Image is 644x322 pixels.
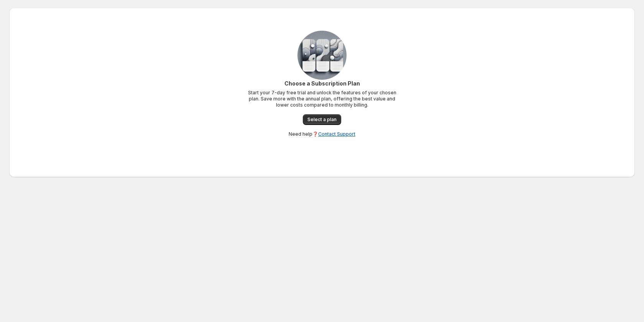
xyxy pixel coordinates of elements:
[307,117,337,123] span: Select a plan
[303,114,341,125] a: Select a plan
[245,80,399,87] p: Choose a Subscription Plan
[289,131,355,137] p: Need help❓
[245,90,399,108] p: Start your 7-day free trial and unlock the features of your chosen plan. Save more with the annua...
[318,131,355,137] a: Contact Support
